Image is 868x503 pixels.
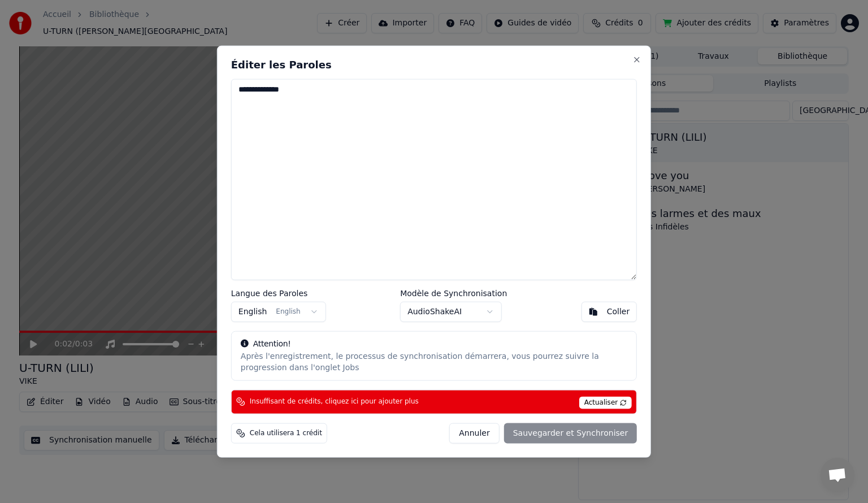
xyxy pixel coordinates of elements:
[241,350,627,373] div: Après l'enregistrement, le processus de synchronisation démarrera, vous pourrez suivre la progres...
[579,396,632,409] span: Actualiser
[400,289,507,297] label: Modèle de Synchronisation
[231,289,326,297] label: Langue des Paroles
[241,338,627,349] div: Attention!
[449,423,499,443] button: Annuler
[250,428,322,437] span: Cela utilisera 1 crédit
[250,397,419,406] span: Insuffisant de crédits, cliquez ici pour ajouter plus
[581,301,637,322] button: Coller
[607,306,630,317] div: Coller
[231,60,637,70] h2: Éditer les Paroles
